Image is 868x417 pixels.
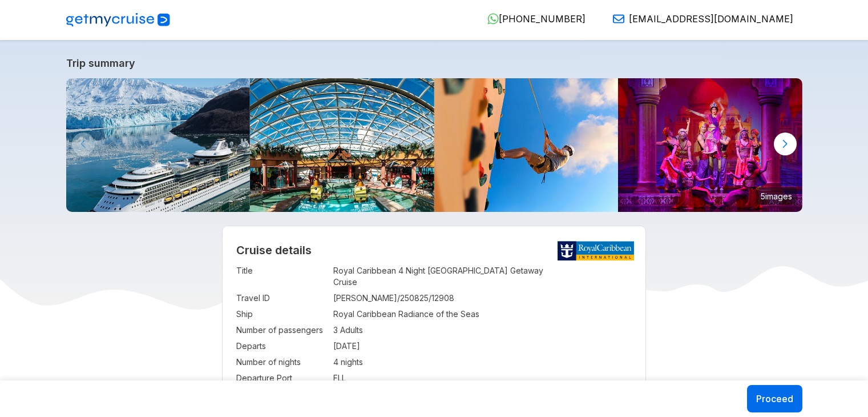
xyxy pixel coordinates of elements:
td: Title [236,263,328,290]
img: Email [613,13,624,25]
td: [PERSON_NAME]/250825/12908 [333,290,632,306]
a: [PHONE_NUMBER] [478,13,586,25]
td: : [328,354,333,370]
td: : [328,370,333,386]
td: Number of passengers [236,322,328,338]
td: 4 nights [333,354,632,370]
td: Departure Port [236,370,328,386]
a: [EMAIL_ADDRESS][DOMAIN_NAME] [604,13,793,25]
td: 3 Adults [333,322,632,338]
td: Royal Caribbean Radiance of the Seas [333,306,632,322]
small: 5 images [756,187,797,205]
a: Trip summary [66,57,802,69]
td: Royal Caribbean 4 Night [GEOGRAPHIC_DATA] Getaway Cruise [333,263,632,290]
td: : [328,306,333,322]
td: : [328,263,333,290]
h2: Cruise details [236,243,632,257]
img: radiance-cruise-rock-climbing.jpg [434,78,619,212]
td: : [328,338,333,354]
img: jewel-city-of-dreams-broadway-dance-crown-pose-performers-show-entertainment.jpg [618,78,802,212]
img: jewel-of-the-seas-solarium-sunny-day.jpg [250,78,434,212]
td: : [328,290,333,306]
span: [PHONE_NUMBER] [499,13,586,25]
img: WhatsApp [487,13,499,25]
span: [EMAIL_ADDRESS][DOMAIN_NAME] [629,13,793,25]
button: Proceed [747,385,802,412]
td: FLL [333,370,632,386]
td: : [328,322,333,338]
td: Number of nights [236,354,328,370]
td: [DATE] [333,338,632,354]
img: radiance-exterior-side-aerial-day-port-glaciers-ship.JPG [66,78,251,212]
td: Travel ID [236,290,328,306]
td: Departs [236,338,328,354]
td: Ship [236,306,328,322]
